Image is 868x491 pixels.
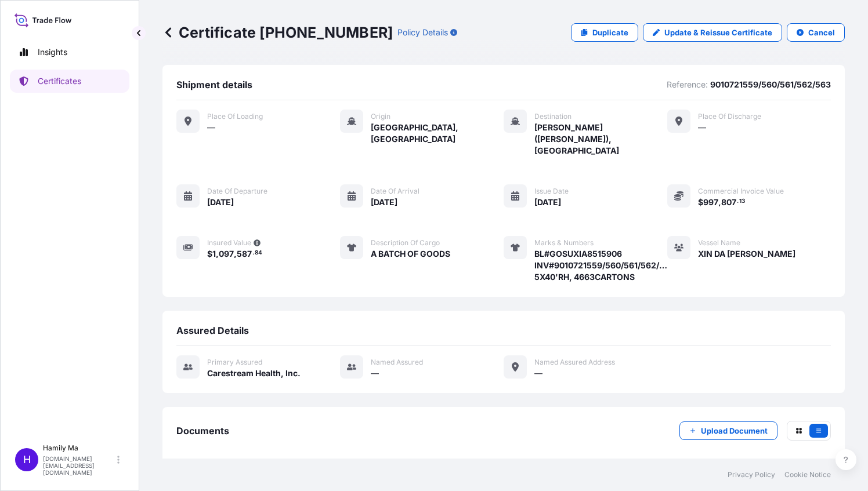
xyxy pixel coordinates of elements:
span: . [252,251,254,255]
span: 84 [255,251,262,255]
span: [DATE] [534,197,561,208]
span: 13 [739,199,745,203]
span: Description of cargo [371,238,440,248]
span: [DATE] [207,197,234,208]
span: — [207,122,215,133]
span: A BATCH OF GOODS [371,248,450,260]
span: Primary assured [207,358,262,367]
span: , [216,250,219,258]
span: H [23,454,31,465]
a: Duplicate [571,23,638,42]
span: , [234,250,237,258]
span: Carestream Health, Inc. [207,368,301,379]
a: Insights [10,41,129,64]
span: Marks & Numbers [534,238,594,248]
span: $ [207,250,212,258]
span: Assured Details [176,325,249,336]
p: Duplicate [592,27,628,38]
span: Commercial Invoice Value [698,187,784,196]
span: XIN DA [PERSON_NAME] [698,248,795,260]
span: Place of discharge [698,112,761,121]
span: Issue Date [534,187,569,196]
span: Vessel Name [698,238,740,248]
span: 097 [219,250,234,258]
p: Cancel [808,27,835,38]
p: [DOMAIN_NAME][EMAIL_ADDRESS][DOMAIN_NAME] [43,455,115,476]
p: Reference: [667,79,708,90]
span: Place of Loading [207,112,263,121]
span: Documents [176,425,229,437]
span: — [371,368,379,379]
p: Certificate [PHONE_NUMBER] [162,23,393,42]
p: Upload Document [701,425,768,437]
p: 9010721559/560/561/562/563 [710,79,831,90]
span: Insured Value [207,238,251,248]
p: Update & Reissue Certificate [664,27,772,38]
span: Date of departure [207,187,267,196]
span: 1 [212,250,216,258]
button: Cancel [787,23,845,42]
span: $ [698,198,703,206]
p: Policy Details [397,27,448,38]
p: Insights [38,46,67,58]
span: [GEOGRAPHIC_DATA], [GEOGRAPHIC_DATA] [371,122,504,145]
span: [PERSON_NAME] ([PERSON_NAME]), [GEOGRAPHIC_DATA] [534,122,667,157]
span: [DATE] [371,197,397,208]
span: 997 [703,198,718,206]
span: Shipment details [176,79,252,90]
a: Privacy Policy [728,470,775,479]
a: Update & Reissue Certificate [643,23,782,42]
span: 807 [721,198,736,206]
span: BL#GOSUXIA8515906 INV#9010721559/560/561/562/563 5X40'RH, 4663CARTONS [534,248,667,283]
span: Origin [371,112,390,121]
a: Certificates [10,70,129,93]
span: — [534,368,542,379]
p: Certificates [38,75,81,87]
p: Hamily Ma [43,443,115,453]
span: — [698,122,706,133]
span: Named Assured Address [534,358,615,367]
span: . [737,199,739,203]
span: Date of arrival [371,187,419,196]
span: 587 [237,250,252,258]
span: , [718,198,721,206]
button: Upload Document [679,421,777,440]
span: Named Assured [371,358,423,367]
span: Destination [534,112,572,121]
a: Cookie Notice [784,470,831,479]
